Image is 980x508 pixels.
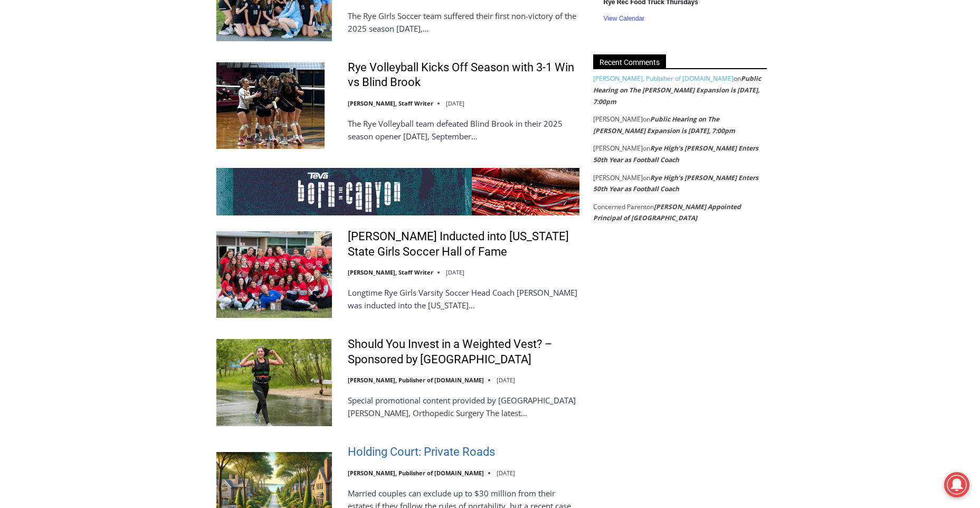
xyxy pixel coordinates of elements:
img: Rye Volleyball Kicks Off Season with 3-1 Win vs Blind Brook [216,62,332,149]
p: The Rye Volleyball team defeated Blind Brook in their 2025 season opener [DATE], September… [348,117,579,143]
h4: [PERSON_NAME] Read Sanctuary Fall Fest: [DATE] [8,106,140,130]
a: Open Tues. - Sun. [PHONE_NUMBER] [1,106,106,131]
a: [PERSON_NAME], Staff Writer [348,99,433,107]
a: Public Hearing on The [PERSON_NAME] Expansion is [DATE], 7:00pm [593,74,761,106]
span: [PERSON_NAME] [593,115,643,124]
div: / [118,89,121,100]
a: [PERSON_NAME], Publisher of [DOMAIN_NAME] [348,469,484,477]
a: Rye High’s [PERSON_NAME] Enters 50th Year as Football Coach [593,173,758,194]
footer: on [593,172,767,195]
a: [PERSON_NAME], Publisher of [DOMAIN_NAME] [593,74,734,83]
div: "[PERSON_NAME]'s draw is the fine variety of pristine raw fish kept on hand" [109,66,155,126]
time: [DATE] [497,376,515,384]
footer: on [593,114,767,136]
span: Open Tues. - Sun. [PHONE_NUMBER] [3,109,103,149]
div: Birds of Prey: Falcon and hawk demos [111,31,153,87]
footer: on [593,201,767,224]
p: Special promotional content provided by [GEOGRAPHIC_DATA] [PERSON_NAME], Orthopedic Surgery The l... [348,394,579,419]
a: [PERSON_NAME], Staff Writer [348,268,433,276]
time: [DATE] [497,469,515,477]
span: Concerned Parent [593,202,646,211]
img: Rich Savage Inducted into New York State Girls Soccer Hall of Fame [216,231,332,318]
time: [DATE] [446,99,464,107]
p: Longtime Rye Girls Varsity Soccer Head Coach [PERSON_NAME] was inducted into the [US_STATE]… [348,286,579,312]
a: [PERSON_NAME], Publisher of [DOMAIN_NAME] [348,376,484,384]
p: The Rye Girls Soccer team suffered their first non-victory of the 2025 season [DATE],… [348,10,579,35]
a: [PERSON_NAME] Inducted into [US_STATE] State Girls Soccer Hall of Fame [348,229,579,259]
a: Rye High’s [PERSON_NAME] Enters 50th Year as Football Coach [593,144,758,164]
a: Public Hearing on The [PERSON_NAME] Expansion is [DATE], 7:00pm [593,115,735,135]
time: [DATE] [446,268,464,276]
span: [PERSON_NAME] [593,144,643,153]
span: Intern @ [DOMAIN_NAME] [276,105,489,129]
a: Rye Volleyball Kicks Off Season with 3-1 Win vs Blind Brook [348,60,579,90]
div: 6 [123,89,128,100]
a: [PERSON_NAME] Read Sanctuary Fall Fest: [DATE] [1,105,158,131]
footer: on [593,73,767,107]
a: [PERSON_NAME] Appointed Principal of [GEOGRAPHIC_DATA] [593,202,741,223]
div: "We would have speakers with experience in local journalism speak to us about their experiences a... [267,1,499,102]
img: Should You Invest in a Weighted Vest? – Sponsored by White Plains Hospital [216,339,332,426]
a: Should You Invest in a Weighted Vest? – Sponsored by [GEOGRAPHIC_DATA] [348,337,579,367]
span: Recent Comments [593,54,666,69]
a: Intern @ [DOMAIN_NAME] [254,102,511,131]
a: View Calendar [604,15,645,23]
footer: on [593,143,767,165]
span: [PERSON_NAME] [593,173,643,182]
div: 2 [111,89,116,100]
a: Holding Court: Private Roads [348,445,495,460]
